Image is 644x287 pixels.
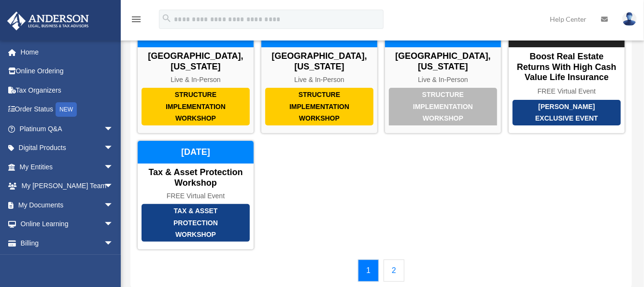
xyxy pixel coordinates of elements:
[7,233,128,253] a: Billingarrow_drop_down
[385,24,501,134] a: Structure Implementation Workshop [GEOGRAPHIC_DATA], [US_STATE] Live & In-Person [DATE]-[DATE]
[509,52,625,83] div: Boost Real Estate Returns with High Cash Value Life Insurance
[104,195,123,215] span: arrow_drop_down
[130,14,142,25] i: menu
[261,51,377,72] div: [GEOGRAPHIC_DATA], [US_STATE]
[138,141,254,164] div: [DATE]
[104,233,123,253] span: arrow_drop_down
[7,119,128,138] a: Platinum Q&Aarrow_drop_down
[142,204,250,242] div: Tax & Asset Protection Workshop
[138,76,254,84] div: Live & In-Person
[7,100,128,120] a: Order StatusNEW
[7,215,128,234] a: Online Learningarrow_drop_down
[7,195,128,215] a: My Documentsarrow_drop_down
[142,88,250,125] div: Structure Implementation Workshop
[130,17,142,25] a: menu
[513,100,621,125] div: [PERSON_NAME] Exclusive Event
[622,12,637,26] img: User Pic
[104,138,123,158] span: arrow_drop_down
[104,119,123,139] span: arrow_drop_down
[4,12,92,30] img: Anderson Advisors Platinum Portal
[358,260,379,282] a: 1
[137,140,254,250] a: Tax & Asset Protection Workshop Tax & Asset Protection Workshop FREE Virtual Event [DATE]
[509,87,625,96] div: FREE Virtual Event
[261,24,378,134] a: Structure Implementation Workshop [GEOGRAPHIC_DATA], [US_STATE] Live & In-Person [DATE]-[DATE]
[261,76,377,84] div: Live & In-Person
[389,88,497,125] div: Structure Implementation Workshop
[7,81,128,100] a: Tax Organizers
[7,177,128,196] a: My [PERSON_NAME] Teamarrow_drop_down
[7,157,128,177] a: My Entitiesarrow_drop_down
[138,167,254,188] div: Tax & Asset Protection Workshop
[508,24,625,134] a: [PERSON_NAME] Exclusive Event Boost Real Estate Returns with High Cash Value Life Insurance FREE ...
[56,102,77,117] div: NEW
[385,76,501,84] div: Live & In-Person
[385,51,501,72] div: [GEOGRAPHIC_DATA], [US_STATE]
[7,138,128,158] a: Digital Productsarrow_drop_down
[7,42,128,62] a: Home
[104,215,123,234] span: arrow_drop_down
[7,253,123,272] a: Events Calendar
[384,260,404,282] a: 2
[138,192,254,200] div: FREE Virtual Event
[265,88,373,125] div: Structure Implementation Workshop
[104,157,123,177] span: arrow_drop_down
[161,13,172,24] i: search
[137,24,254,134] a: Structure Implementation Workshop [GEOGRAPHIC_DATA], [US_STATE] Live & In-Person [DATE]-[DATE]
[104,177,123,196] span: arrow_drop_down
[7,62,128,81] a: Online Ordering
[138,51,254,72] div: [GEOGRAPHIC_DATA], [US_STATE]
